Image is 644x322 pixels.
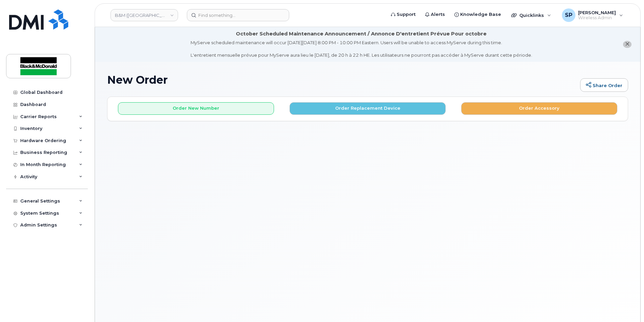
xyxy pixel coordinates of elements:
[191,39,532,58] div: MyServe scheduled maintenance will occur [DATE][DATE] 8:00 PM - 10:00 PM Eastern. Users will be u...
[623,41,631,48] button: close notification
[290,102,446,115] button: Order Replacement Device
[107,74,577,86] h1: New Order
[236,30,487,37] div: October Scheduled Maintenance Announcement / Annonce D'entretient Prévue Pour octobre
[118,102,274,115] button: Order New Number
[461,102,617,115] button: Order Accessory
[580,78,628,92] a: Share Order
